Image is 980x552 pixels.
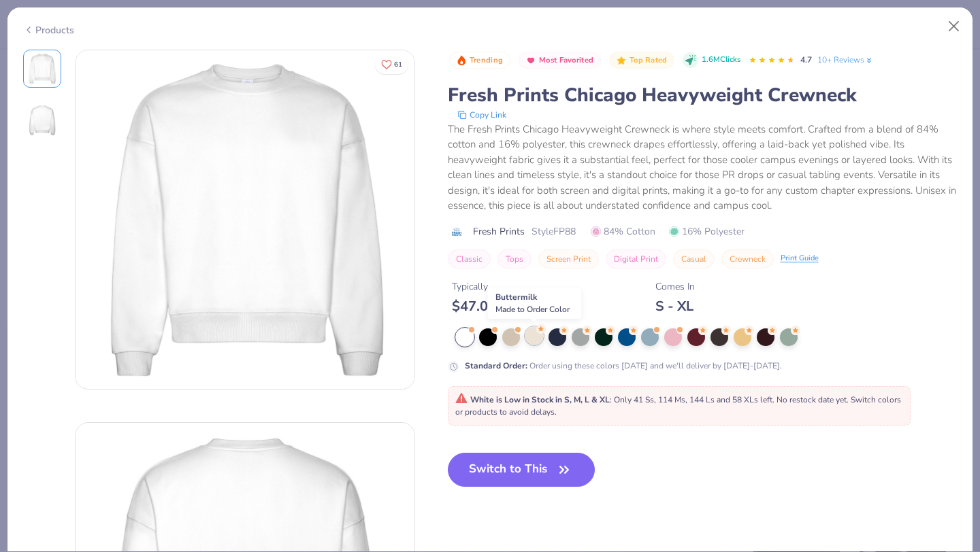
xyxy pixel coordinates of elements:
div: Order using these colors [DATE] and we'll deliver by [DATE]-[DATE]. [465,360,782,372]
span: 16% Polyester [669,224,745,239]
strong: Standard Order : [465,360,527,371]
button: Like [375,54,408,74]
img: Back [26,104,59,137]
img: brand logo [448,226,466,237]
button: Classic [448,249,491,269]
strong: White is Low in Stock in S, M, L & XL [470,394,610,405]
img: Front [76,50,414,389]
a: 10+ Reviews [817,54,874,66]
button: Badge Button [609,52,674,69]
button: Crewneck [721,249,774,269]
div: Comes In [655,279,695,294]
span: Fresh Prints [473,224,525,239]
button: Digital Print [606,249,666,269]
span: : Only 41 Ss, 114 Ms, 144 Ls and 58 XLs left. No restock date yet. Switch colors or products to a... [455,394,901,417]
div: Products [23,23,74,37]
div: Typically [452,279,563,294]
span: 84% Cotton [591,224,655,239]
button: Close [941,14,967,39]
button: Tops [497,249,532,269]
div: The Fresh Prints Chicago Heavyweight Crewneck is where style meets comfort. Crafted from a blend ... [448,122,958,213]
span: Most Favorited [539,56,593,64]
button: Screen Print [538,249,599,269]
span: 61 [394,61,402,68]
span: Trending [470,56,503,64]
span: Made to Order Color [495,304,570,315]
div: $ 47.00 - $ 56.00 [452,298,563,315]
img: Trending sort [456,55,467,66]
div: S - XL [655,298,695,315]
span: 1.6M Clicks [702,54,740,66]
img: Top Rated sort [616,55,627,66]
button: Badge Button [519,52,601,69]
img: Front [26,52,59,85]
img: Most Favorited sort [525,55,536,66]
div: Buttermilk [488,288,582,319]
span: Top Rated [630,56,668,64]
button: Badge Button [449,52,510,69]
div: 4.7 Stars [749,50,795,71]
button: Casual [673,249,715,269]
span: 4.7 [800,54,812,65]
button: Switch to This [448,453,595,487]
div: Print Guide [781,253,819,264]
span: Style FP88 [532,224,576,239]
button: copy to clipboard [453,108,510,122]
div: Fresh Prints Chicago Heavyweight Crewneck [448,82,958,108]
